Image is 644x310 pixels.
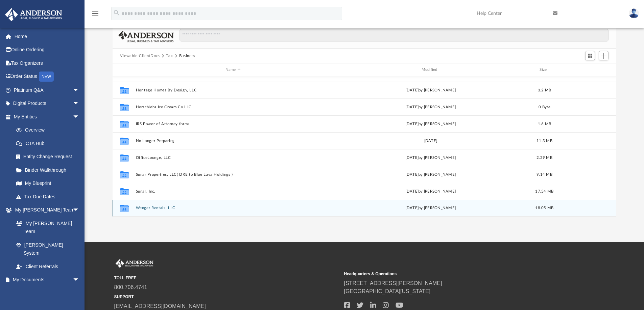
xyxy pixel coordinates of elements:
[5,273,86,287] a: My Documentsarrow_drop_down
[136,139,330,143] button: No Longer Preparing
[538,122,551,125] span: 1.6 MB
[136,206,330,210] button: Wenger Rentals, LLC
[73,97,86,111] span: arrow_drop_down
[536,172,552,176] span: 9.14 MB
[5,97,90,110] a: Digital Productsarrow_drop_down
[73,203,86,217] span: arrow_drop_down
[73,83,86,97] span: arrow_drop_down
[135,67,330,73] div: Name
[536,139,552,142] span: 11.3 MB
[9,286,83,300] a: Box
[114,303,206,309] a: [EMAIL_ADDRESS][DOMAIN_NAME]
[5,110,90,123] a: My Entitiesarrow_drop_down
[531,67,558,73] div: Size
[114,284,147,290] a: 800.706.4741
[535,189,553,193] span: 17.54 MB
[91,13,99,18] a: menu
[333,188,528,194] div: [DATE] by [PERSON_NAME]
[585,51,595,60] button: Switch to Grid View
[333,87,528,93] div: [DATE] by [PERSON_NAME]
[599,51,609,60] button: Add
[5,56,90,70] a: Tax Organizers
[136,105,330,109] button: Herschlebs Ice Cream Co LLC
[344,280,442,286] a: [STREET_ADDRESS][PERSON_NAME]
[39,72,54,82] div: NEW
[333,205,528,211] div: [DATE] by [PERSON_NAME]
[333,138,528,144] div: [DATE]
[535,206,553,210] span: 18.05 MB
[536,156,552,159] span: 2.29 MB
[9,217,83,238] a: My [PERSON_NAME] Team
[180,29,609,41] input: Search files and folders
[114,259,155,268] img: Anderson Advisors Platinum Portal
[333,121,528,127] div: [DATE] by [PERSON_NAME]
[113,77,616,217] div: grid
[9,260,86,273] a: Client Referrals
[116,67,133,73] div: id
[629,8,639,18] img: User Pic
[538,88,551,92] span: 3.2 MB
[136,172,330,177] button: Sunar Properties, LLC( DRE to Blue Lava Holdings )
[166,53,173,59] button: Tax
[5,203,86,217] a: My [PERSON_NAME] Teamarrow_drop_down
[136,189,330,194] button: Sunar, Inc.
[91,9,99,18] i: menu
[333,67,528,73] div: Modified
[113,9,120,17] i: search
[9,177,86,190] a: My Blueprint
[114,275,339,281] small: TOLL FREE
[5,83,90,97] a: Platinum Q&Aarrow_drop_down
[73,273,86,287] span: arrow_drop_down
[561,67,608,73] div: id
[3,8,64,21] img: Anderson Advisors Platinum Portal
[9,163,90,177] a: Binder Walkthrough
[114,294,339,300] small: SUPPORT
[344,271,569,277] small: Headquarters & Operations
[73,110,86,124] span: arrow_drop_down
[136,156,330,160] button: OfficeLounge, LLC
[9,150,90,164] a: Entity Change Request
[136,88,330,92] button: Heritage Homes By Design, LLC
[9,123,90,137] a: Overview
[344,288,431,294] a: [GEOGRAPHIC_DATA][US_STATE]
[5,30,90,43] a: Home
[179,53,195,59] button: Business
[333,171,528,177] div: [DATE] by [PERSON_NAME]
[333,104,528,110] div: [DATE] by [PERSON_NAME]
[539,105,550,109] span: 0 Byte
[120,53,160,59] button: Viewable-ClientDocs
[333,154,528,161] div: [DATE] by [PERSON_NAME]
[9,238,86,260] a: [PERSON_NAME] System
[5,70,90,84] a: Order StatusNEW
[9,190,90,203] a: Tax Due Dates
[9,137,90,150] a: CTA Hub
[136,122,330,126] button: IRS Power of Attorney forms
[5,43,90,57] a: Online Ordering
